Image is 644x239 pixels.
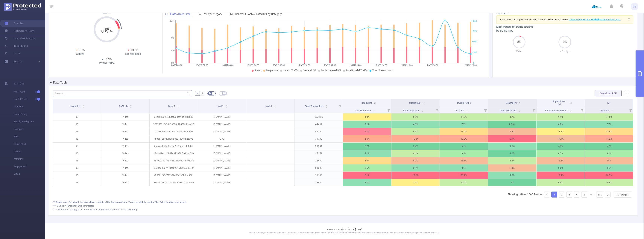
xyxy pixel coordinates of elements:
[150,135,198,142] p: fa0a8125cd9cf8c2fbd25a29ffb25002
[537,143,585,150] p: 4.3%
[274,105,276,107] div: Sort
[473,20,477,23] tspan: 80K
[499,109,517,112] span: Total General IVT
[104,58,112,61] span: 11.9%
[350,64,362,67] tspan: [DATE] 14:00
[150,164,198,172] p: 033bbd30d7ff74ec0934546200d9273f
[131,48,138,51] span: 10.2%
[488,113,536,121] p: 1.7%
[53,150,101,157] p: JS
[321,69,341,72] span: Sophisticated IVT
[585,113,633,121] p: 11.6%
[53,113,101,121] p: JS
[488,164,536,172] p: 2.4%
[79,48,85,51] span: 1.7%
[53,204,633,208] div: **** Values in (Brackets) are user attested
[391,121,440,128] p: 4.6%
[585,128,633,135] p: 13.6%
[600,109,610,112] span: Total IVT
[13,60,23,63] span: Reports
[177,105,179,106] i: icon: caret-up
[488,179,536,186] p: 1%
[198,157,246,164] p: [DOMAIN_NAME]
[225,106,227,107] i: icon: caret-down
[391,172,440,179] p: 12.6%
[496,29,633,33] div: by Traffic Type
[150,143,198,150] p: 6a2ece8fbfab35ecdf1e3dabb7d88dac
[69,105,81,108] span: Integration
[566,192,572,198] li: 3
[54,52,107,56] div: General
[506,102,517,104] span: General IVT
[473,62,474,64] tspan: 0
[150,157,198,164] p: 5510cd34915216552e4993244ff95a8b
[343,179,391,186] p: 3.1%
[53,90,192,96] input: Search...
[589,192,595,198] span: •••
[103,27,110,30] tspan: Total:
[546,193,548,196] i: icon: left
[324,64,336,67] tspan: [DATE] 12:00
[466,109,468,111] div: Sort
[488,172,536,179] p: 1.3%
[440,143,488,150] p: 5.7%
[101,172,149,179] p: Video
[177,106,179,107] i: icon: caret-down
[168,105,176,108] span: Level 2
[518,109,520,110] i: icon: caret-up
[101,143,149,150] p: Video
[585,179,633,186] p: 10.6%
[101,150,149,157] p: Video
[466,110,468,111] i: icon: caret-down
[201,92,203,95] span: #
[440,179,488,186] p: 10.6%
[217,105,224,108] span: Level 3
[196,92,198,95] span: %
[53,143,101,150] p: JS
[558,41,571,44] span: 0%
[299,64,310,67] tspan: [DATE] 10:00
[537,150,585,157] p: 8.3%
[295,172,343,179] p: 20,196
[101,164,149,172] p: Video
[581,192,587,197] a: 5
[343,135,391,142] p: 6.6%
[198,164,246,172] p: [DOMAIN_NAME]
[574,192,580,198] li: 4
[53,201,633,204] div: *** Please note, By default, the table above consists of the top rows of data. To access all data...
[483,107,488,113] i: Filter menu
[627,193,630,196] i: icon: down
[440,113,488,121] p: 11.7%
[14,95,45,103] span: Invalid Traffic
[473,41,477,43] tspan: 40K
[295,135,343,142] p: 30,333
[553,100,566,106] span: Sophisticated IVT
[101,113,149,121] p: Video
[440,135,488,142] p: 17.2%
[14,140,45,148] span: Click Fraud
[537,128,585,135] p: 11.2%
[150,121,198,128] p: 3692d5916e70b59898c78838e5ceee95
[440,172,488,179] p: 20.7%
[551,192,557,198] li: 1
[14,170,45,178] span: Video
[570,109,572,110] i: icon: caret-up
[585,150,633,157] p: 9.4%
[570,110,572,111] i: icon: caret-down
[496,50,542,53] p: Video
[465,64,477,67] tspan: [DATE] 23:00
[343,172,391,179] p: 8.1%
[440,157,488,164] p: 15.1%
[225,105,227,106] i: icon: caret-up
[531,107,536,113] i: Filter menu
[372,69,394,72] span: Total Transactions
[409,102,420,104] span: Suspicious
[607,194,609,196] i: icon: right
[488,143,536,150] p: 1.3%
[488,157,536,164] p: 1.6%
[198,150,246,157] p: [DOMAIN_NAME]
[295,113,343,121] p: 363,556
[198,172,246,179] p: [DOMAIN_NAME]
[628,107,633,113] i: Filter menu
[628,17,630,21] button: icon: close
